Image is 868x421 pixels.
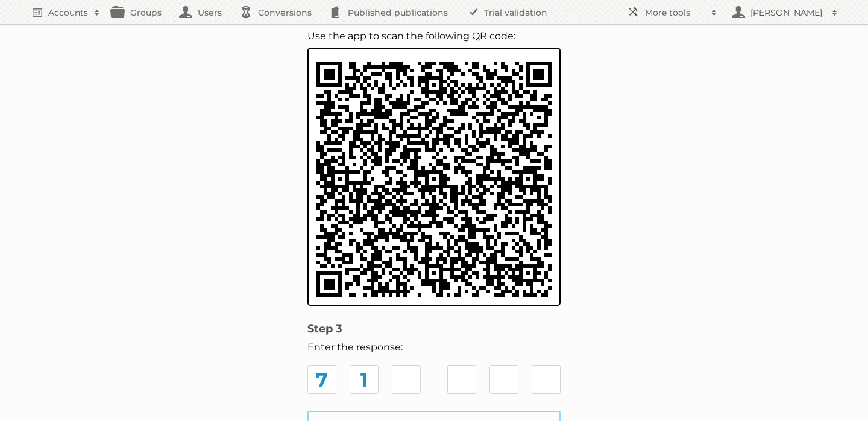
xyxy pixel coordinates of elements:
h2: Step 3 [307,322,561,335]
p: Use the app to scan the following QR code: [307,30,561,42]
h2: More tools [645,7,705,19]
h2: [PERSON_NAME] [747,7,826,19]
h2: Accounts [48,7,88,19]
p: Enter the response: [307,341,561,353]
